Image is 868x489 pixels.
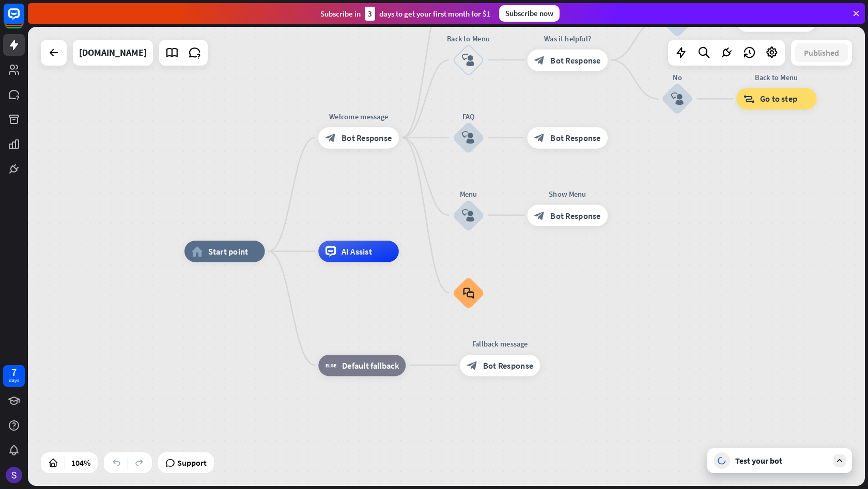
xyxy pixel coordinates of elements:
[671,92,684,105] i: block_user_input
[534,132,545,143] i: block_bot_response
[550,210,600,220] span: Bot Response
[462,54,475,67] i: block_user_input
[192,246,203,257] i: home_2
[743,93,755,104] i: block_goto
[671,14,684,27] i: block_user_input
[436,33,500,44] div: Back to Menu
[645,72,709,83] div: No
[550,132,600,143] span: Bot Response
[342,360,399,371] span: Default fallback
[499,5,560,22] div: Subscribe now
[462,131,475,144] i: block_user_input
[519,188,616,199] div: Show Menu
[326,132,336,143] i: block_bot_response
[462,209,475,222] i: block_user_input
[365,7,375,21] div: 3
[550,55,600,66] span: Bot Response
[436,188,500,199] div: Menu
[463,287,474,299] i: block_faq
[68,454,94,471] div: 104%
[735,455,828,466] div: Test your bot
[311,111,407,122] div: Welcome message
[452,338,548,349] div: Fallback message
[795,43,848,62] button: Published
[326,360,337,371] i: block_fallback
[436,111,500,122] div: FAQ
[177,454,207,471] span: Support
[519,33,616,44] div: Was it helpful?
[729,72,825,83] div: Back to Menu
[483,360,533,371] span: Bot Response
[342,132,392,143] span: Bot Response
[320,7,491,21] div: Subscribe in days to get your first month for $1
[760,93,798,104] span: Go to step
[342,246,372,257] span: AI Assist
[467,360,478,371] i: block_bot_response
[534,210,545,220] i: block_bot_response
[79,40,147,66] div: comcodia.com
[3,365,25,387] a: 7 days
[8,4,39,35] button: Open LiveChat chat widget
[11,368,17,377] div: 7
[9,377,19,384] div: days
[534,55,545,66] i: block_bot_response
[208,246,249,257] span: Start point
